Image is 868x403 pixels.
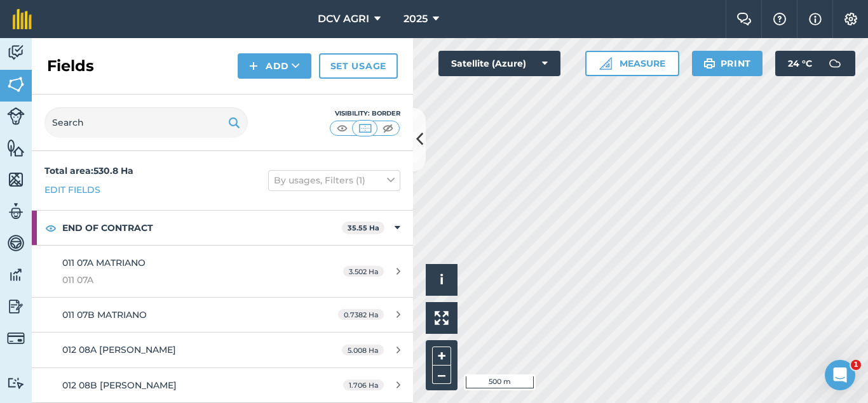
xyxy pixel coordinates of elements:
img: svg+xml;base64,PD94bWwgdmVyc2lvbj0iMS4wIiBlbmNvZGluZz0idXRmLTgiPz4KPCEtLSBHZW5lcmF0b3I6IEFkb2JlIE... [7,202,25,221]
img: svg+xml;base64,PHN2ZyB4bWxucz0iaHR0cDovL3d3dy53My5vcmcvMjAwMC9zdmciIHdpZHRoPSI1MCIgaGVpZ2h0PSI0MC... [357,122,373,135]
span: 2025 [403,11,428,27]
img: Two speech bubbles overlapping with the left bubble in the forefront [736,13,752,25]
span: 0.7382 Ha [338,309,384,320]
img: svg+xml;base64,PD94bWwgdmVyc2lvbj0iMS4wIiBlbmNvZGluZz0idXRmLTgiPz4KPCEtLSBHZW5lcmF0b3I6IEFkb2JlIE... [822,51,848,76]
img: svg+xml;base64,PHN2ZyB4bWxucz0iaHR0cDovL3d3dy53My5vcmcvMjAwMC9zdmciIHdpZHRoPSIxNyIgaGVpZ2h0PSIxNy... [809,11,822,27]
button: Measure [585,51,679,76]
img: A question mark icon [772,13,787,25]
button: Satellite (Azure) [438,51,560,76]
a: 012 08A [PERSON_NAME]5.008 Ha [32,333,413,367]
img: svg+xml;base64,PD94bWwgdmVyc2lvbj0iMS4wIiBlbmNvZGluZz0idXRmLTgiPz4KPCEtLSBHZW5lcmF0b3I6IEFkb2JlIE... [7,234,25,253]
img: svg+xml;base64,PHN2ZyB4bWxucz0iaHR0cDovL3d3dy53My5vcmcvMjAwMC9zdmciIHdpZHRoPSIxOSIgaGVpZ2h0PSIyNC... [228,115,240,130]
span: DCV AGRI [318,11,369,27]
img: Ruler icon [599,57,612,70]
button: – [432,366,451,384]
a: Edit fields [44,183,100,197]
img: svg+xml;base64,PD94bWwgdmVyc2lvbj0iMS4wIiBlbmNvZGluZz0idXRmLTgiPz4KPCEtLSBHZW5lcmF0b3I6IEFkb2JlIE... [7,297,25,316]
span: 24 ° C [788,51,812,76]
img: svg+xml;base64,PHN2ZyB4bWxucz0iaHR0cDovL3d3dy53My5vcmcvMjAwMC9zdmciIHdpZHRoPSIxOSIgaGVpZ2h0PSIyNC... [703,56,715,71]
button: By usages, Filters (1) [268,170,400,190]
a: 012 08B [PERSON_NAME]1.706 Ha [32,368,413,402]
button: + [432,347,451,366]
h2: Fields [47,56,94,76]
img: A cog icon [843,13,858,25]
button: Add [238,53,311,79]
span: 011 07A MATRIANO [62,257,146,268]
img: svg+xml;base64,PHN2ZyB4bWxucz0iaHR0cDovL3d3dy53My5vcmcvMjAwMC9zdmciIHdpZHRoPSI1NiIgaGVpZ2h0PSI2MC... [7,138,25,157]
img: svg+xml;base64,PD94bWwgdmVyc2lvbj0iMS4wIiBlbmNvZGluZz0idXRmLTgiPz4KPCEtLSBHZW5lcmF0b3I6IEFkb2JlIE... [7,329,25,347]
strong: Total area : 530.8 Ha [44,165,133,176]
img: svg+xml;base64,PD94bWwgdmVyc2lvbj0iMS4wIiBlbmNvZGluZz0idXRmLTgiPz4KPCEtLSBHZW5lcmF0b3I6IEFkb2JlIE... [7,265,25,284]
img: svg+xml;base64,PD94bWwgdmVyc2lvbj0iMS4wIiBlbmNvZGluZz0idXRmLTgiPz4KPCEtLSBHZW5lcmF0b3I6IEFkb2JlIE... [7,43,25,62]
button: i [426,264,458,296]
strong: END OF CONTRACT [62,211,342,245]
span: 012 08B [PERSON_NAME] [62,380,177,391]
img: Four arrows, one pointing top left, one top right, one bottom right and the last bottom left [435,311,449,325]
div: END OF CONTRACT35.55 Ha [32,211,413,245]
img: svg+xml;base64,PHN2ZyB4bWxucz0iaHR0cDovL3d3dy53My5vcmcvMjAwMC9zdmciIHdpZHRoPSI1NiIgaGVpZ2h0PSI2MC... [7,75,25,94]
img: svg+xml;base64,PHN2ZyB4bWxucz0iaHR0cDovL3d3dy53My5vcmcvMjAwMC9zdmciIHdpZHRoPSIxNCIgaGVpZ2h0PSIyNC... [249,58,258,74]
span: 011 07A [62,273,301,287]
input: Search [44,107,248,138]
a: Set usage [319,53,398,79]
span: 3.502 Ha [343,266,384,277]
span: 012 08A [PERSON_NAME] [62,344,176,355]
button: 24 °C [775,51,855,76]
span: 1.706 Ha [343,380,384,390]
img: svg+xml;base64,PD94bWwgdmVyc2lvbj0iMS4wIiBlbmNvZGluZz0idXRmLTgiPz4KPCEtLSBHZW5lcmF0b3I6IEFkb2JlIE... [7,377,25,389]
img: svg+xml;base64,PHN2ZyB4bWxucz0iaHR0cDovL3d3dy53My5vcmcvMjAwMC9zdmciIHdpZHRoPSI1NiIgaGVpZ2h0PSI2MC... [7,170,25,189]
img: svg+xml;base64,PD94bWwgdmVyc2lvbj0iMS4wIiBlbmNvZGluZz0idXRmLTgiPz4KPCEtLSBHZW5lcmF0b3I6IEFkb2JlIE... [7,107,25,125]
img: svg+xml;base64,PHN2ZyB4bWxucz0iaHR0cDovL3d3dy53My5vcmcvMjAwMC9zdmciIHdpZHRoPSI1MCIgaGVpZ2h0PSI0MC... [334,122,350,135]
img: fieldmargin Logo [13,9,32,29]
a: 011 07B MATRIANO0.7382 Ha [32,298,413,332]
span: 1 [851,360,861,370]
div: Visibility: Border [329,109,400,119]
iframe: Intercom live chat [825,360,855,390]
span: 5.008 Ha [342,345,384,355]
span: i [440,272,444,287]
span: 011 07B MATRIANO [62,309,147,320]
button: Print [692,51,763,76]
a: 011 07A MATRIANO011 07A3.502 Ha [32,246,413,297]
strong: 35.55 Ha [348,223,379,232]
img: svg+xml;base64,PHN2ZyB4bWxucz0iaHR0cDovL3d3dy53My5vcmcvMjAwMC9zdmciIHdpZHRoPSIxOCIgaGVpZ2h0PSIyNC... [45,220,57,235]
img: svg+xml;base64,PHN2ZyB4bWxucz0iaHR0cDovL3d3dy53My5vcmcvMjAwMC9zdmciIHdpZHRoPSI1MCIgaGVpZ2h0PSI0MC... [380,122,396,135]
